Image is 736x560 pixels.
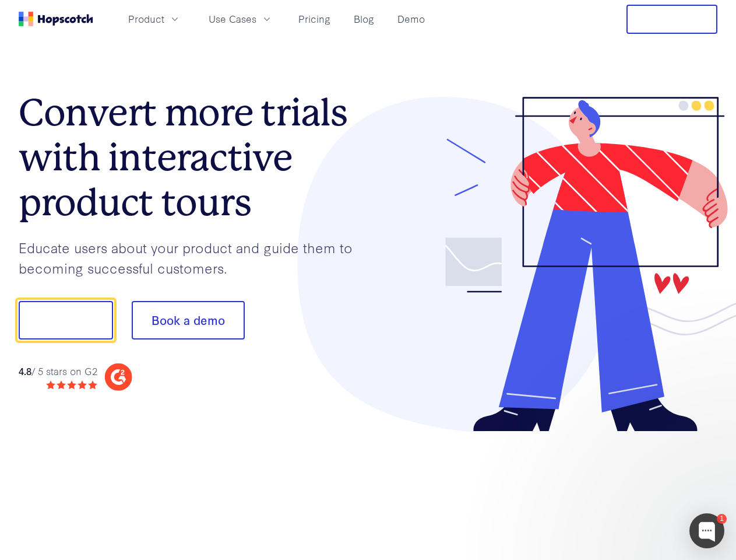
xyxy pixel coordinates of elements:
button: Product [121,9,188,29]
button: Book a demo [132,301,245,339]
h1: Convert more trials with interactive product tours [19,90,368,225]
span: Product [128,12,164,26]
a: Blog [349,9,379,29]
div: / 5 stars on G2 [19,364,97,379]
a: Home [19,12,93,26]
a: Pricing [294,9,335,29]
a: Demo [393,9,429,29]
strong: 4.8 [19,364,31,377]
p: Educate users about your product and guide them to becoming successful customers. [19,237,368,278]
button: Show me! [19,301,113,339]
span: Use Cases [209,12,256,26]
button: Free Trial [626,5,717,34]
button: Use Cases [202,9,280,29]
div: 1 [717,514,727,524]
